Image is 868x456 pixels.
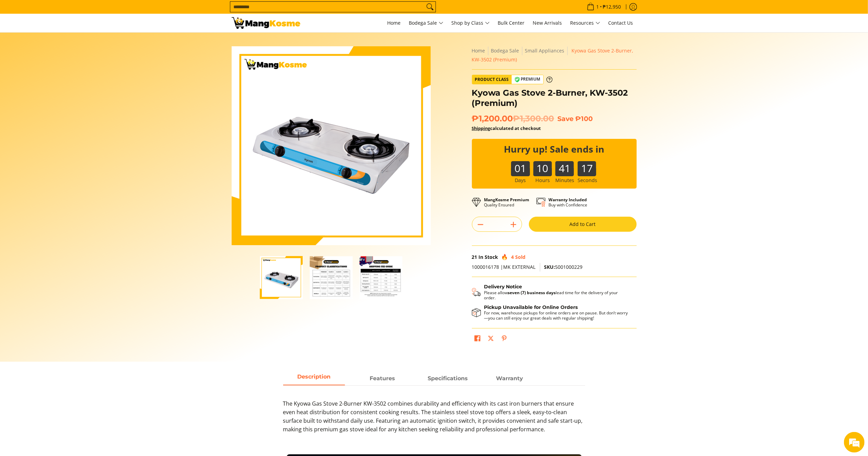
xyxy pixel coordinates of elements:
span: We're online! [40,86,95,156]
img: kyowa-2-burner-gas-stove-stainless-steel-premium-full-view-mang-kosme [260,256,303,299]
strong: Features [370,375,395,382]
a: Bulk Center [495,14,528,32]
span: ₱100 [576,115,593,123]
a: Pin on Pinterest [499,334,509,345]
span: 4 [511,254,514,260]
a: Share on Facebook [473,334,482,345]
span: Resources [570,19,600,27]
img: premium-badge-icon.webp [514,77,520,82]
span: Bodega Sale [409,19,443,27]
span: Kyowa Gas Stove 2-Burner, KW-3502 (Premium) [472,47,634,63]
strong: seven (7) business days [508,290,556,296]
span: Home [387,20,401,26]
a: Description 2 [417,372,479,385]
a: New Arrivals [530,14,566,32]
strong: calculated at checkout [472,125,541,131]
span: ₱12,950 [602,4,622,9]
button: Shipping & Delivery [472,284,630,300]
a: Small Appliances [525,47,565,54]
img: Stainless Kyowa Gas Stove 2-Burner (Premium) l Mang Kosme [232,17,300,29]
textarea: Type your message and hit 'Enter' [3,187,131,211]
span: Product Class [472,75,512,84]
strong: MangKosme Premium [484,197,530,203]
span: Sold [516,254,526,260]
strong: Specifications [428,375,468,382]
p: The Kyowa Gas Stove 2-Burner KW-3502 combines durability and efficiency with its cast iron burner... [283,399,585,440]
span: ₱1,200.00 [472,113,554,124]
a: Product Class Premium [472,75,553,84]
nav: Main Menu [307,14,637,32]
span: Shop by Class [452,19,490,27]
b: 17 [578,161,596,169]
button: Add to Cart [529,217,637,232]
button: Search [425,2,436,12]
div: Description [283,385,585,440]
strong: Delivery Notice [484,284,522,290]
a: Shipping [472,125,490,131]
img: Kyowa Gas Stove 2-Burner, KW-3502 (Premium)-2 [310,256,352,299]
p: Quality Ensured [484,197,530,207]
span: SKU: [544,264,555,270]
img: Kyowa Gas Stove 2-Burner, KW-3502 (Premium)-3 [359,256,402,299]
div: Minimize live chat window [113,3,129,20]
a: Home [384,14,404,32]
img: kyowa-2-burner-gas-stove-stainless-steel-premium-full-view-mang-kosme [232,46,431,245]
p: Buy with Confidence [549,197,588,207]
h1: Kyowa Gas Stove 2-Burner, KW-3502 (Premium) [472,88,637,108]
span: Bulk Center [498,20,525,26]
strong: Warranty [496,375,523,382]
a: Description 1 [352,372,414,385]
span: Premium [512,75,543,84]
a: Home [472,47,485,54]
span: 1000016178 |MK EXTERNAL [472,264,536,270]
a: Shop by Class [448,14,493,32]
a: Resources [567,14,604,32]
a: Bodega Sale [491,47,519,54]
span: 1 [595,4,600,9]
strong: Pickup Unavailable for Online Orders [484,304,578,310]
a: Contact Us [605,14,637,32]
del: ₱1,300.00 [513,113,554,124]
a: Bodega Sale [406,14,447,32]
span: Save [558,115,574,123]
p: Please allow lead time for the delivery of your order. [484,290,630,300]
a: Post on X [486,334,496,345]
a: Description [283,372,345,385]
strong: Warranty Included [549,197,587,203]
b: 01 [511,161,530,169]
b: 41 [555,161,574,169]
span: Contact Us [609,20,633,26]
span: 5001000229 [544,264,583,270]
a: Description 3 [479,372,541,385]
span: Description [283,372,345,385]
b: 10 [533,161,552,169]
nav: Breadcrumbs [472,46,637,64]
div: Chat with us now [36,38,115,47]
span: 21 [472,254,477,260]
span: • [585,3,623,11]
span: New Arrivals [533,20,562,26]
button: Subtract [472,219,489,230]
p: For now, warehouse pickups for online orders are on pause. But don’t worry—you can still enjoy ou... [484,310,630,321]
span: In Stock [479,254,498,260]
button: Add [505,219,522,230]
